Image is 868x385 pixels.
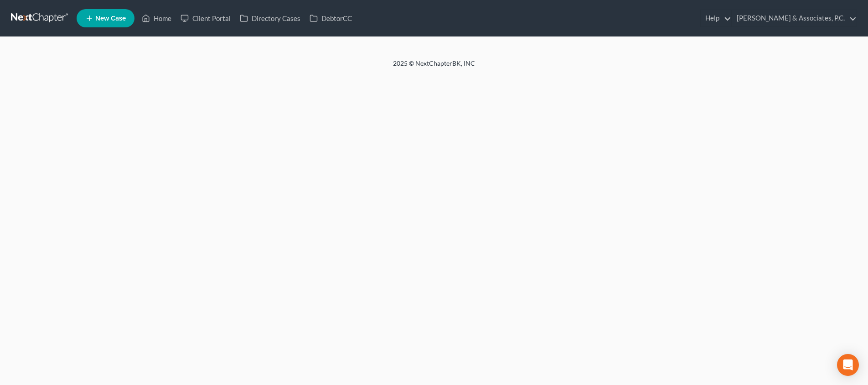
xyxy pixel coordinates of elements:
[137,10,176,26] a: Home
[77,9,134,27] new-legal-case-button: New Case
[701,10,731,26] a: Help
[235,10,305,26] a: Directory Cases
[732,10,857,26] a: [PERSON_NAME] & Associates, P.C.
[174,59,694,75] div: 2025 © NextChapterBK, INC
[837,354,859,376] div: Open Intercom Messenger
[305,10,356,26] a: DebtorCC
[176,10,235,26] a: Client Portal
